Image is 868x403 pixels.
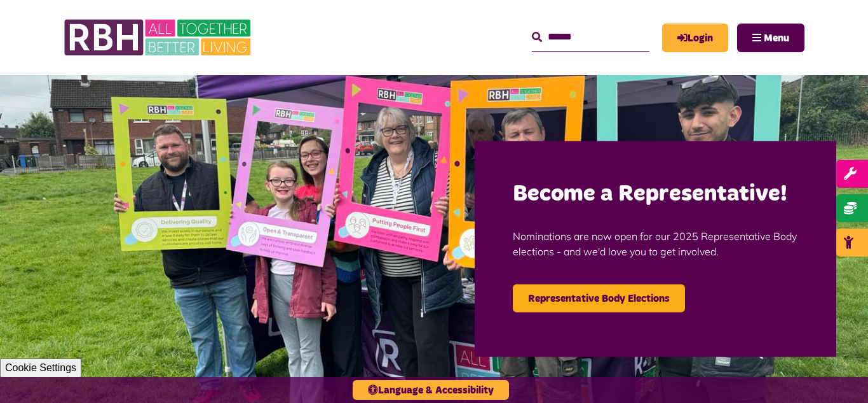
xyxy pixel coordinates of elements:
[513,179,798,209] h2: Become a Representative!
[353,380,509,400] button: Language & Accessibility
[737,24,804,52] button: Navigation
[662,24,728,52] a: MyRBH
[64,13,254,62] img: RBH
[513,209,798,278] p: Nominations are now open for our 2025 Representative Body elections - and we'd love you to get in...
[513,284,685,312] a: Representative Body Elections
[764,33,789,43] span: Menu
